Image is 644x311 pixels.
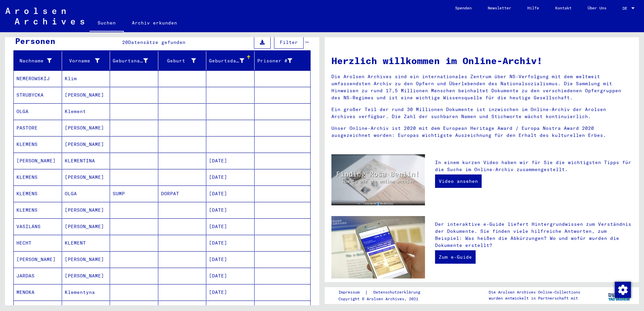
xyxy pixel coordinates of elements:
[206,218,255,235] mat-cell: [DATE]
[338,296,428,302] p: Copyright © Arolsen Archives, 2021
[209,55,254,66] div: Geburtsdatum
[280,39,298,45] span: Filter
[206,268,255,284] mat-cell: [DATE]
[489,289,580,295] p: Die Arolsen Archives Online-Collections
[14,284,62,300] mat-cell: MENOKA
[62,235,110,251] mat-cell: KLEMENT
[158,51,207,70] mat-header-cell: Geburt‏
[255,51,311,70] mat-header-cell: Prisoner #
[331,154,425,205] img: video.jpg
[16,55,62,66] div: Nachname
[257,55,303,66] div: Prisoner #
[14,70,62,87] mat-cell: NEMEROWSKIJ
[5,8,84,24] img: Arolsen_neg.svg
[607,287,632,304] img: yv_logo.png
[62,251,110,267] mat-cell: [PERSON_NAME]
[65,57,100,64] div: Vorname
[62,103,110,119] mat-cell: Klement
[206,51,255,70] mat-header-cell: Geburtsdatum
[62,186,110,202] mat-cell: OLGA
[62,218,110,235] mat-cell: [PERSON_NAME]
[331,106,632,120] p: Ein großer Teil der rund 30 Millionen Dokumente ist inzwischen im Online-Archiv der Arolsen Archi...
[14,268,62,284] mat-cell: JARDAS
[435,250,476,264] a: Zum e-Guide
[90,15,124,32] a: Suchen
[62,268,110,284] mat-cell: [PERSON_NAME]
[206,153,255,169] mat-cell: [DATE]
[62,153,110,169] mat-cell: KLEMENTINA
[14,51,62,70] mat-header-cell: Nachname
[113,55,158,66] div: Geburtsname
[368,289,428,296] a: Datenschutzerklärung
[62,51,110,70] mat-header-cell: Vorname
[206,251,255,267] mat-cell: [DATE]
[65,55,110,66] div: Vorname
[158,186,207,202] mat-cell: DORPAT
[338,289,365,296] a: Impressum
[331,73,632,101] p: Die Arolsen Archives sind ein internationales Zentrum über NS-Verfolgung mit dem weltweit umfasse...
[14,235,62,251] mat-cell: HECHT
[206,186,255,202] mat-cell: [DATE]
[435,159,632,173] p: In einem kurzen Video haben wir für Sie die wichtigsten Tipps für die Suche im Online-Archiv zusa...
[14,87,62,103] mat-cell: STRUBYCKA
[14,251,62,267] mat-cell: [PERSON_NAME]
[489,295,580,301] p: wurden entwickelt in Partnerschaft mit
[62,120,110,136] mat-cell: [PERSON_NAME]
[62,169,110,185] mat-cell: [PERSON_NAME]
[14,136,62,152] mat-cell: KLEMENS
[110,186,158,202] mat-cell: SUMP
[331,216,425,278] img: eguide.jpg
[128,39,185,45] span: Datensätze gefunden
[161,57,196,64] div: Geburt‏
[14,186,62,202] mat-cell: KLEMENS
[124,15,185,31] a: Archiv erkunden
[206,284,255,300] mat-cell: [DATE]
[62,202,110,218] mat-cell: [PERSON_NAME]
[110,51,158,70] mat-header-cell: Geburtsname
[331,54,632,68] h1: Herzlich willkommen im Online-Archiv!
[615,282,631,298] img: Zustimmung ändern
[62,284,110,300] mat-cell: Klementyna
[206,169,255,185] mat-cell: [DATE]
[331,125,632,139] p: Unser Online-Archiv ist 2020 mit dem European Heritage Award / Europa Nostra Award 2020 ausgezeic...
[206,202,255,218] mat-cell: [DATE]
[209,57,244,64] div: Geburtsdatum
[623,6,630,11] span: DE
[113,57,148,64] div: Geburtsname
[122,39,128,45] span: 20
[62,70,110,87] mat-cell: Klim
[14,202,62,218] mat-cell: KLEMENS
[14,103,62,119] mat-cell: OLGA
[62,87,110,103] mat-cell: [PERSON_NAME]
[14,153,62,169] mat-cell: [PERSON_NAME]
[274,36,304,49] button: Filter
[206,235,255,251] mat-cell: [DATE]
[435,221,632,249] p: Der interaktive e-Guide liefert Hintergrundwissen zum Verständnis der Dokumente. Sie finden viele...
[338,289,428,296] div: |
[14,169,62,185] mat-cell: KLEMENS
[16,57,52,64] div: Nachname
[62,136,110,152] mat-cell: [PERSON_NAME]
[14,218,62,235] mat-cell: VASILÁNS
[14,120,62,136] mat-cell: PASTORE
[257,57,292,64] div: Prisoner #
[15,35,55,47] div: Personen
[161,55,206,66] div: Geburt‏
[435,174,482,188] a: Video ansehen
